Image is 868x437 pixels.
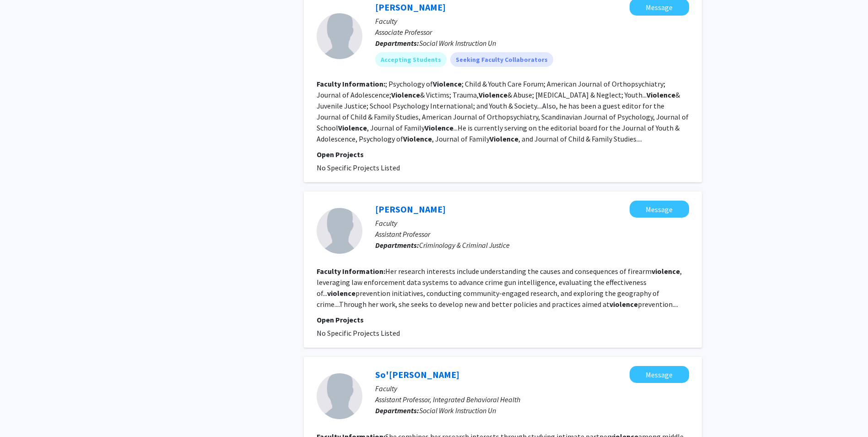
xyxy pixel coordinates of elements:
a: [PERSON_NAME] [375,1,446,13]
span: No Specific Projects Listed [317,163,400,172]
p: Assistant Professor [375,229,689,240]
p: Faculty [375,16,689,27]
p: Faculty [375,218,689,229]
iframe: Chat [7,396,39,430]
p: Open Projects [317,149,689,160]
b: Departments: [375,406,419,415]
b: Violence [490,134,518,143]
b: Violence [647,90,675,99]
b: Violence [479,90,507,99]
fg-read-more: Her research interests include understanding the causes and consequences of firearm , leveraging ... [317,267,682,309]
b: Violence [433,79,462,88]
p: Assistant Professor, Integrated Behavioral Health [375,394,689,405]
b: Faculty Information: [317,267,385,276]
b: Violence [425,123,453,132]
span: Social Work Instruction Un [419,406,496,415]
fg-read-more: ; Psychology of ; Child & Youth Care Forum; American Journal of Orthopsychiatry; Journal of Adole... [317,79,689,143]
p: Associate Professor [375,27,689,38]
b: Faculty Information: [317,79,385,88]
a: [PERSON_NAME] [375,203,446,215]
b: Departments: [375,38,419,48]
mat-chip: Accepting Students [375,52,447,67]
a: So'[PERSON_NAME] [375,369,459,380]
p: Open Projects [317,314,689,325]
b: violence [609,300,638,309]
b: Violence [403,134,432,143]
button: Message Alaina DeBiasi [630,201,689,218]
b: Violence [391,90,420,99]
b: violence [327,289,356,298]
b: Violence [338,123,367,132]
span: No Specific Projects Listed [317,328,400,338]
b: violence [652,267,680,276]
p: Faculty [375,383,689,394]
button: Message So'Phelia Morrow [630,366,689,383]
mat-chip: Seeking Faculty Collaborators [450,52,553,67]
b: Departments: [375,240,419,250]
span: Criminology & Criminal Justice [419,240,510,250]
span: Social Work Instruction Un [419,38,496,48]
